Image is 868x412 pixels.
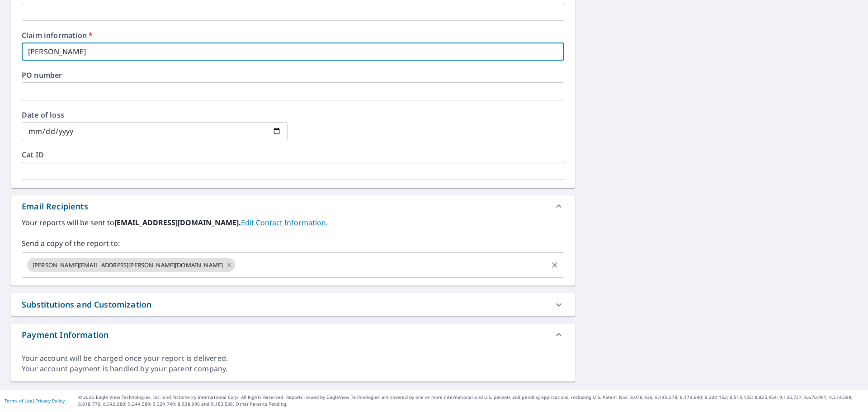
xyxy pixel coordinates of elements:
label: Cat ID [22,151,564,158]
div: Payment Information [22,329,108,341]
a: Privacy Policy [35,398,65,404]
div: Payment Information [11,324,575,346]
label: Send a copy of the report to: [22,238,564,249]
div: Email Recipients [22,200,88,213]
div: Your account payment is handled by your parent company. [22,364,564,374]
div: Substitutions and Customization [11,293,575,316]
div: [PERSON_NAME][EMAIL_ADDRESS][PERSON_NAME][DOMAIN_NAME] [27,258,235,272]
button: Clear [548,259,561,271]
label: Date of loss [22,111,288,118]
p: © 2025 Eagle View Technologies, Inc. and Pictometry International Corp. All Rights Reserved. Repo... [78,394,863,407]
a: EditContactInfo [241,218,328,227]
label: Your reports will be sent to [22,217,564,228]
label: Claim information [22,32,564,39]
b: [EMAIL_ADDRESS][DOMAIN_NAME]. [114,218,241,227]
div: Email Recipients [11,195,575,217]
div: Your account will be charged once your report is delivered. [22,353,564,364]
label: PO number [22,71,564,79]
span: [PERSON_NAME][EMAIL_ADDRESS][PERSON_NAME][DOMAIN_NAME] [27,261,228,270]
a: Terms of Use [5,398,33,404]
div: Substitutions and Customization [22,298,151,311]
p: | [5,398,65,403]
